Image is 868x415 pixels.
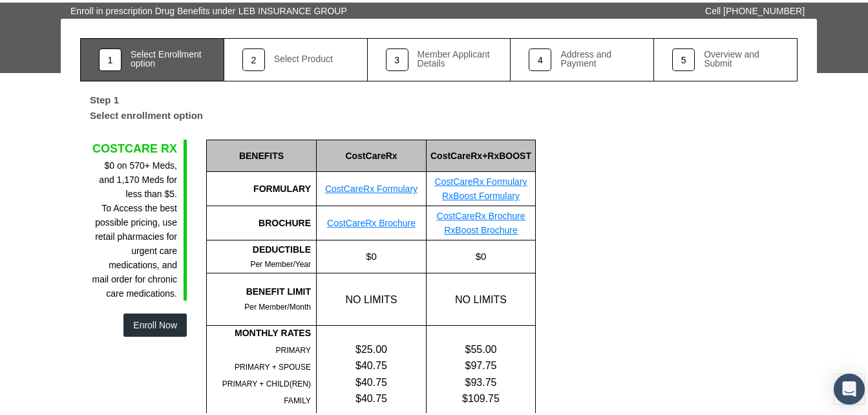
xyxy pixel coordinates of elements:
div: BROCHURE [206,204,316,238]
div: $25.00 [317,339,426,355]
div: BENEFITS [206,137,316,169]
div: 5 [672,46,695,69]
span: PRIMARY + SPOUSE [235,360,311,369]
div: NO LIMITS [316,271,426,323]
span: FAMILY [284,394,311,403]
span: Per Member/Year [250,257,311,266]
div: LEB INSURANCE GROUP [238,1,347,16]
div: Select Product [274,52,333,61]
a: CostCareRx Brochure [437,208,525,218]
div: Overview and Submit [704,47,779,65]
span: PRIMARY + CHILD(REN) [222,377,311,386]
label: Step 1 [80,85,129,105]
div: Enroll in prescription Drug Benefits under [70,1,235,16]
div: $97.75 [427,355,535,371]
div: FORMULARY [206,169,316,204]
div: 4 [529,46,551,69]
div: $40.75 [317,372,426,388]
div: $40.75 [317,388,426,404]
div: $40.75 [317,355,426,371]
div: NO LIMITS [426,271,535,323]
span: PRIMARY [276,343,311,352]
div: CostCareRx+RxBOOST [426,137,535,169]
div: Address and Payment [560,47,635,65]
div: 2 [242,46,265,69]
button: Enroll Now [123,311,187,334]
div: MONTHLY RATES [207,323,311,337]
label: Select enrollment option [80,105,213,125]
div: CostCareRx [316,137,426,169]
a: RxBoost Brochure [444,222,518,233]
div: $55.00 [427,339,535,355]
div: Cell [PHONE_NUMBER] [705,1,805,16]
div: 3 [386,46,408,69]
div: Select Enrollment option [131,47,206,65]
div: Member Applicant Details [418,47,492,65]
div: $0 on 570+ Meds, and 1,170 Meds for less than $5. To Access the best possible pricing, use retail... [90,156,177,298]
div: DEDUCTIBLE [207,240,311,254]
a: RxBoost Formulary [442,188,520,198]
div: BENEFIT LIMIT [207,282,311,296]
div: Open Intercom Messenger [834,371,865,402]
a: CostCareRx Brochure [327,215,416,226]
a: CostCareRx Formulary [434,174,527,184]
div: $0 [426,238,535,270]
span: Per Member/Month [244,300,311,309]
div: $93.75 [427,372,535,388]
div: $0 [316,238,426,270]
div: $109.75 [427,388,535,404]
div: COSTCARE RX [90,137,177,155]
div: 1 [99,46,122,69]
a: CostCareRx Formulary [325,181,418,191]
